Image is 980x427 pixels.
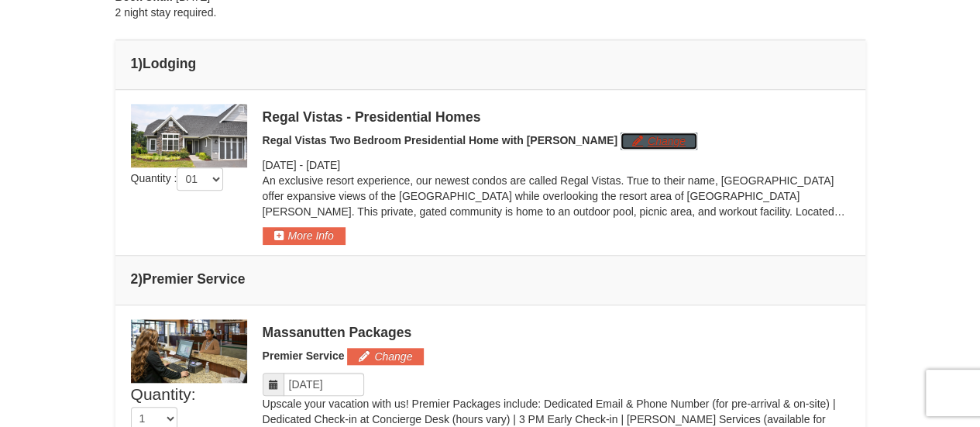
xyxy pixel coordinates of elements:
span: Premier Service [263,350,345,362]
img: 6619879-45-42d1442c.jpg [131,319,247,383]
span: Quantity : [131,172,224,184]
span: Quantity: [131,385,196,403]
span: 2 night stay required. [115,6,217,19]
button: Change [347,348,424,365]
div: Regal Vistas - Presidential Homes [263,109,850,125]
span: ) [138,56,143,71]
h4: 2 Premier Service [131,271,850,287]
span: [DATE] [306,159,340,171]
span: Regal Vistas Two Bedroom Presidential Home with [PERSON_NAME] [263,134,617,146]
span: ) [138,271,143,287]
h4: 1 Lodging [131,56,850,71]
span: [DATE] [263,159,297,171]
div: Massanutten Packages [263,325,850,340]
button: More Info [263,227,346,244]
p: An exclusive resort experience, our newest condos are called Regal Vistas. True to their name, [G... [263,173,850,219]
button: Change [621,133,697,150]
span: - [299,159,303,171]
img: 19218991-1-902409a9.jpg [131,104,247,167]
